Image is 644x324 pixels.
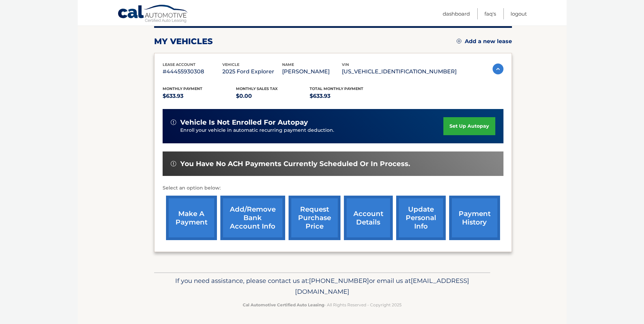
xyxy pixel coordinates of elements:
span: Monthly sales Tax [236,86,278,91]
img: alert-white.svg [171,120,176,125]
h2: my vehicles [154,36,213,47]
strong: Cal Automotive Certified Auto Leasing [243,302,324,307]
p: Select an option below: [163,184,503,192]
span: vin [342,62,349,67]
a: Add/Remove bank account info [220,196,285,240]
img: add.svg [457,39,461,43]
a: set up autopay [443,117,495,135]
img: alert-white.svg [171,161,176,166]
p: Enroll your vehicle in automatic recurring payment deduction. [180,127,444,134]
span: vehicle is not enrolled for autopay [180,118,308,127]
a: update personal info [396,196,446,240]
a: Dashboard [443,8,470,19]
p: $0.00 [236,91,310,101]
span: You have no ACH payments currently scheduled or in process. [180,160,410,168]
p: $633.93 [163,91,236,101]
span: [PHONE_NUMBER] [309,277,369,285]
p: If you need assistance, please contact us at: or email us at [159,275,486,297]
span: lease account [163,62,196,67]
a: payment history [449,196,500,240]
p: 2025 Ford Explorer [222,67,282,76]
span: [EMAIL_ADDRESS][DOMAIN_NAME] [295,277,469,295]
p: - All Rights Reserved - Copyright 2025 [159,301,486,308]
span: Monthly Payment [163,86,202,91]
a: FAQ's [484,8,496,19]
span: name [282,62,294,67]
a: Add a new lease [457,38,512,45]
img: accordion-active.svg [493,64,503,74]
p: $633.93 [310,91,383,101]
a: account details [344,196,393,240]
a: Logout [511,8,527,19]
p: [US_VEHICLE_IDENTIFICATION_NUMBER] [342,67,457,76]
p: #44455930308 [163,67,222,76]
p: [PERSON_NAME] [282,67,342,76]
a: make a payment [166,196,217,240]
span: Total Monthly Payment [310,86,363,91]
a: Cal Automotive [117,4,189,24]
a: request purchase price [289,196,341,240]
span: vehicle [222,62,239,67]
